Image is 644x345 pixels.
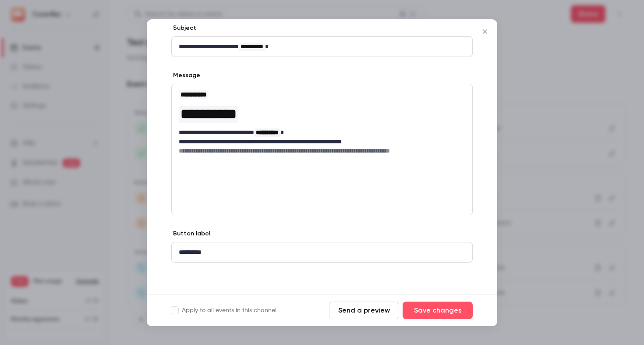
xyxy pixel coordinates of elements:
button: Send a preview [329,302,399,319]
div: editor [172,37,472,57]
div: editor [172,242,472,262]
button: Save changes [403,302,473,319]
label: Subject [171,24,196,32]
div: editor [172,84,472,160]
label: Apply to all events in this channel [171,306,276,315]
label: Button label [171,229,210,238]
button: Close [476,23,494,40]
label: Message [171,71,200,80]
